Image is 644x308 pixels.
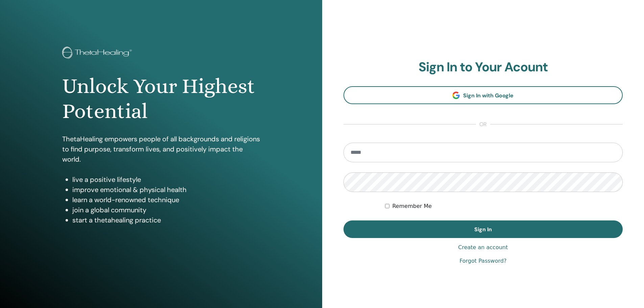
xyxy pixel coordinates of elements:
li: join a global community [72,205,260,215]
span: or [476,120,490,128]
a: Sign In with Google [343,86,623,104]
li: start a thetahealing practice [72,215,260,225]
button: Sign In [343,220,623,238]
span: Sign In with Google [463,92,514,99]
a: Create an account [458,243,508,252]
a: Forgot Password? [459,257,506,265]
span: Sign In [474,226,492,233]
div: Keep me authenticated indefinitely or until I manually logout [385,202,623,210]
li: learn a world-renowned technique [72,195,260,205]
li: improve emotional & physical health [72,185,260,195]
h2: Sign In to Your Acount [343,60,623,75]
h1: Unlock Your Highest Potential [62,74,260,124]
p: ThetaHealing empowers people of all backgrounds and religions to find purpose, transform lives, a... [62,134,260,164]
label: Remember Me [392,202,432,210]
li: live a positive lifestyle [72,174,260,185]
